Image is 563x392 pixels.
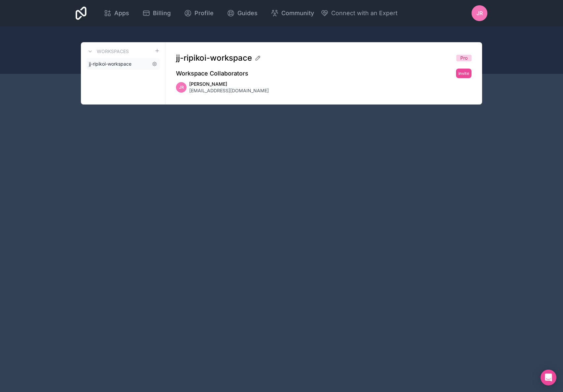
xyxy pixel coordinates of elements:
[281,9,314,18] span: Community
[137,6,176,20] a: Billing
[86,47,129,55] a: Workspaces
[222,6,263,20] a: Guides
[189,81,269,87] span: [PERSON_NAME]
[98,6,134,20] a: Apps
[114,9,129,18] span: Apps
[179,6,219,20] a: Profile
[456,69,472,78] button: Invite
[476,9,483,17] span: JR
[179,85,184,90] span: JR
[86,58,160,70] a: jj-ripikoi-workspace
[153,9,171,18] span: Billing
[265,6,319,20] a: Community
[237,9,258,18] span: Guides
[97,48,129,55] h3: Workspaces
[331,9,398,18] span: Connect with an Expert
[189,87,269,94] span: [EMAIL_ADDRESS][DOMAIN_NAME]
[541,370,556,385] div: Open Intercom Messenger
[194,9,214,18] span: Profile
[176,69,248,78] h2: Workspace Collaborators
[460,55,468,61] span: Pro
[89,61,131,67] span: jj-ripikoi-workspace
[176,53,252,63] span: jj-ripikoi-workspace
[321,9,398,18] button: Connect with an Expert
